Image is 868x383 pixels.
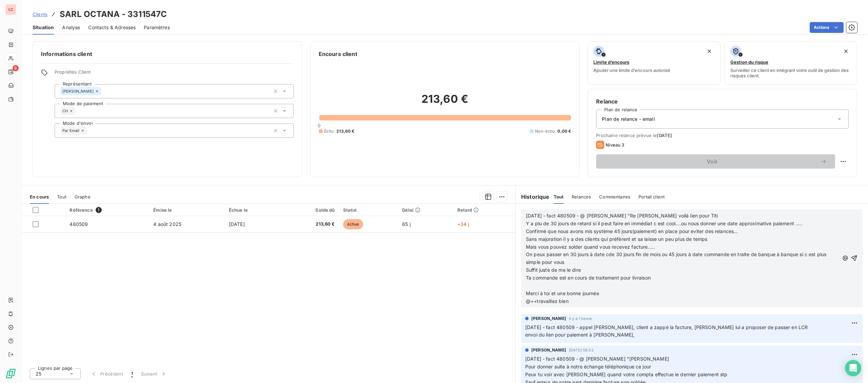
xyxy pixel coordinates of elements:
[55,69,294,79] span: Propriétés Client
[285,207,335,213] div: Solde dû
[526,290,599,296] span: Merci à toi et une bonne journée
[525,356,669,362] span: [DATE] - fact 480509 - @ [PERSON_NAME] "[PERSON_NAME]
[602,116,655,122] span: Plan de relance - email
[457,221,469,227] span: +34 j
[57,194,66,199] span: Tout
[596,154,835,169] button: Voir
[526,275,651,281] span: Ta commande est en cours de traitement pour livraison
[531,347,566,353] span: [PERSON_NAME]
[33,12,47,17] span: Clients
[525,371,727,377] span: Peux tu voir avec [PERSON_NAME] quand votre compta effectue le dernier paiement stp
[525,324,808,338] span: [DATE] - fact 480509 - appel [PERSON_NAME], client a zappé la facture, [PERSON_NAME] lui a propos...
[730,68,851,78] span: Surveiller ce client en intégrant votre outil de gestion des risques client.
[5,4,16,15] div: LC
[75,108,81,114] input: Ajouter une valeur
[596,97,849,106] h6: Relance
[229,221,245,227] span: [DATE]
[516,193,550,201] h6: Historique
[657,133,672,138] span: [DATE]
[336,128,354,134] span: 213,60 €
[638,194,665,199] span: Portail client
[593,68,670,73] span: Ajouter une limite d’encours autorisé
[569,348,594,352] span: [DATE] 08:52
[13,65,19,71] span: 8
[557,128,571,134] span: 0,00 €
[229,207,277,213] div: Échue le
[526,244,655,250] span: Mais vous pouvez solder quand vous recevez facture.....
[572,194,591,199] span: Relances
[5,368,16,379] img: Logo LeanPay
[41,50,294,58] h6: Informations client
[62,109,68,113] span: CH
[457,207,511,213] div: Retard
[725,41,857,85] button: Gestion du risqueSurveiller ce client en intégrant votre outil de gestion des risques client.
[62,129,79,133] span: Par Email
[569,317,592,321] span: il y a 1 heure
[88,24,136,31] span: Contacts & Adresses
[596,133,849,138] span: Prochaine relance prévue le
[402,221,411,227] span: 65 j
[36,370,41,377] span: 25
[343,219,363,229] span: échue
[87,128,92,134] input: Ajouter une valeur
[599,194,630,199] span: Commentaires
[33,24,54,31] span: Situation
[96,207,102,213] span: 1
[606,142,624,148] span: Niveau 3
[526,251,828,265] span: On peux passer en 30 jours à date cde 30 jours fin de mois ou 45 jours à date commande en traite ...
[33,11,47,18] a: Clients
[554,194,564,199] span: Tout
[70,207,145,213] div: Référence
[86,367,127,381] button: Précédent
[153,207,221,213] div: Émise le
[402,207,449,213] div: Délai
[526,236,707,242] span: Sans majoration il y a des clients qui préfèrent et sa laisse un peu plus de temps
[845,360,861,376] div: Open Intercom Messenger
[593,59,629,65] span: Limite d’encours
[526,267,581,273] span: Suffit juste de me le dire
[525,364,651,369] span: Pour donner suite à notre échange téléphonique ce jour
[526,213,718,218] span: [DATE] - fact 480509 - @ [PERSON_NAME] "Re [PERSON_NAME] voilà lien pour Titi
[62,89,94,93] span: [PERSON_NAME]
[70,221,88,227] span: 480509
[60,8,167,20] h3: SARL OCTANA - 3311547C
[343,207,394,213] div: Statut
[144,24,170,31] span: Paramètres
[324,128,334,134] span: Échu
[131,370,133,377] span: 1
[319,50,357,58] h6: Encours client
[153,221,181,227] span: 4 août 2025
[526,298,569,304] span: @++travaillez bien
[75,194,91,199] span: Graphe
[62,24,80,31] span: Analyse
[127,367,137,381] button: 1
[30,194,49,199] span: En cours
[319,92,571,113] h2: 213,60 €
[588,41,720,85] button: Limite d’encoursAjouter une limite d’encours autorisé
[810,22,844,33] button: Actions
[535,128,555,134] span: Non-échu
[730,59,768,65] span: Gestion du risque
[137,367,171,381] button: Suivant
[318,123,320,128] span: 0
[604,159,820,164] span: Voir
[101,88,106,94] input: Ajouter une valeur
[285,221,335,228] span: 213,60 €
[526,228,738,234] span: Confirmé que nous avons mis système 45 jours(paiement) en place pour eviter des relances...
[526,221,803,226] span: Y a plu de 30 jours de retard si il peut faire en immédiat c est cool....ou nous donner une date ...
[531,315,566,322] span: [PERSON_NAME]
